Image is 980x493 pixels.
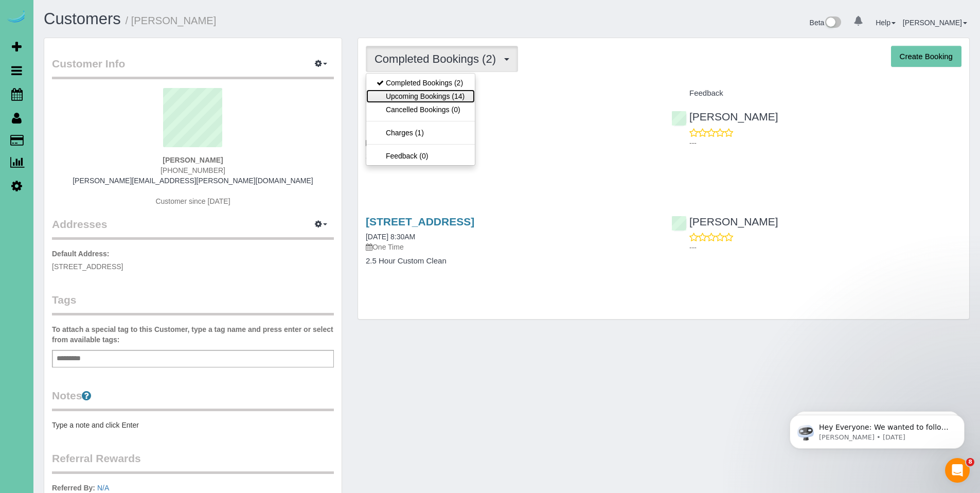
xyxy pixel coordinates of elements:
[52,483,95,493] label: Referred By:
[366,46,518,72] button: Completed Bookings (2)
[366,257,656,266] h4: 2.5 Hour Custom Clean
[366,242,656,252] p: One Time
[52,324,334,345] label: To attach a special tag to this Customer, type a tag name and press enter or select from availabl...
[366,103,475,116] a: Cancelled Bookings (0)
[375,52,501,65] span: Completed Bookings (2)
[45,30,176,140] span: Hey Everyone: We wanted to follow up and let you know we have been closely monitoring the account...
[44,10,121,28] a: Customers
[163,156,223,164] strong: [PERSON_NAME]
[824,16,841,30] img: New interface
[810,19,842,27] a: Beta
[52,262,123,271] span: [STREET_ADDRESS]
[366,90,475,103] a: Upcoming Bookings (14)
[945,458,970,483] iframe: Intercom live chat
[366,76,475,90] a: Completed Bookings (2)
[52,388,334,411] legend: Notes
[671,216,778,227] a: [PERSON_NAME]
[876,19,896,27] a: Help
[366,233,415,241] a: [DATE] 8:30AM
[689,242,961,253] p: ---
[366,149,475,163] a: Feedback (0)
[689,138,961,148] p: ---
[73,177,313,185] a: [PERSON_NAME][EMAIL_ADDRESS][PERSON_NAME][DOMAIN_NAME]
[366,126,475,139] a: Charges (1)
[155,197,230,205] span: Customer since [DATE]
[126,15,217,26] small: / [PERSON_NAME]
[45,40,177,49] p: Message from Ellie, sent 1d ago
[671,111,778,122] a: [PERSON_NAME]
[52,249,110,259] label: Default Address:
[891,46,961,67] button: Create Booking
[671,89,961,98] h4: Feedback
[52,56,334,79] legend: Customer Info
[966,458,974,466] span: 8
[161,166,225,174] span: [PHONE_NUMBER]
[6,10,27,25] img: Automaid Logo
[774,393,980,465] iframe: Intercom notifications message
[366,152,656,161] h4: 2.5 Hour Custom Clean
[903,19,967,27] a: [PERSON_NAME]
[52,420,334,430] pre: Type a note and click Enter
[366,137,656,148] p: Every Four Weeks (Monthly)
[52,451,334,474] legend: Referral Rewards
[366,89,656,98] h4: Service
[52,292,334,315] legend: Tags
[97,484,109,492] a: N/A
[366,216,474,227] a: [STREET_ADDRESS]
